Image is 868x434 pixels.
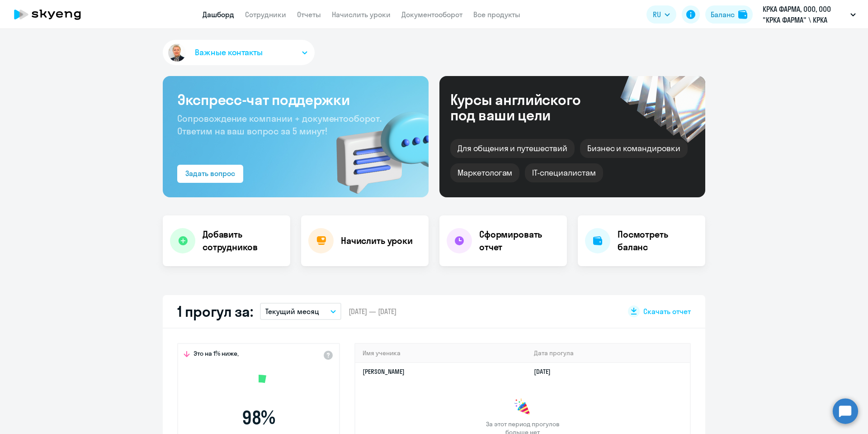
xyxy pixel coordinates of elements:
a: [PERSON_NAME] [363,367,405,376]
div: Маркетологам [450,163,519,182]
a: Отчеты [297,10,321,19]
div: Курсы английского под ваши цели [450,92,605,123]
div: Задать вопрос [185,168,235,179]
th: Дата прогула [527,344,690,362]
span: 98 % [207,407,311,429]
img: avatar [166,42,188,63]
th: Имя ученика [355,344,527,362]
span: Сопровождение компании + документооборот. Ответим на ваш вопрос за 5 минут! [177,113,382,137]
a: Дашборд [203,10,234,19]
button: RU [646,5,676,24]
button: Балансbalance [705,5,753,24]
h4: Сформировать отчет [479,228,560,253]
h2: 1 прогул за: [177,302,253,320]
h3: Экспресс-чат поддержки [177,91,414,109]
div: Для общения и путешествий [450,139,575,158]
a: Все продукты [473,10,520,19]
span: RU [653,9,661,20]
p: Текущий месяц [265,306,319,317]
img: congrats [514,398,532,416]
a: Сотрудники [245,10,286,19]
button: Текущий месяц [260,303,341,320]
button: Задать вопрос [177,165,243,183]
div: IT-специалистам [525,163,603,182]
span: Скачать отчет [643,306,691,316]
h4: Добавить сотрудников [203,228,283,253]
div: Бизнес и командировки [580,139,688,158]
h4: Посмотреть баланс [618,228,698,253]
button: КРКА ФАРМА, ООО, ООО "КРКА ФАРМА" \ КРКА ФАРМА [758,4,860,25]
a: Документооборот [401,10,462,19]
p: КРКА ФАРМА, ООО, ООО "КРКА ФАРМА" \ КРКА ФАРМА [763,4,847,25]
a: [DATE] [534,367,558,376]
button: Важные контакты [163,40,315,65]
img: bg-img [323,95,429,197]
span: Важные контакты [195,47,263,58]
span: Это на 1% ниже, [193,349,239,360]
a: Начислить уроки [332,10,391,19]
img: balance [738,10,747,19]
span: [DATE] — [DATE] [349,306,396,316]
h4: Начислить уроки [341,234,413,247]
div: Баланс [711,9,735,20]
